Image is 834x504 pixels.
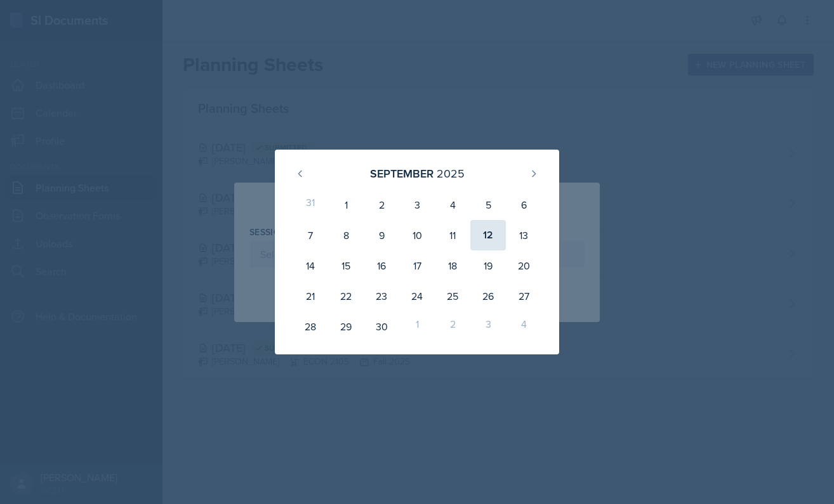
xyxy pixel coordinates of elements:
[506,250,541,281] div: 20
[435,311,470,342] div: 2
[506,281,541,311] div: 27
[506,190,541,220] div: 6
[399,220,435,250] div: 10
[293,281,328,311] div: 21
[293,190,328,220] div: 31
[364,311,399,342] div: 30
[470,220,506,250] div: 12
[470,281,506,311] div: 26
[328,311,364,342] div: 29
[328,220,364,250] div: 8
[399,190,435,220] div: 3
[435,190,470,220] div: 4
[364,220,399,250] div: 9
[399,281,435,311] div: 24
[435,281,470,311] div: 25
[328,190,364,220] div: 1
[328,281,364,311] div: 22
[506,311,541,342] div: 4
[364,250,399,281] div: 16
[470,190,506,220] div: 5
[399,311,435,342] div: 1
[370,165,434,182] div: September
[470,250,506,281] div: 19
[293,311,328,342] div: 28
[364,281,399,311] div: 23
[293,250,328,281] div: 14
[435,250,470,281] div: 18
[328,250,364,281] div: 15
[399,250,435,281] div: 17
[293,220,328,250] div: 7
[437,165,465,182] div: 2025
[435,220,470,250] div: 11
[470,311,506,342] div: 3
[364,190,399,220] div: 2
[506,220,541,250] div: 13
